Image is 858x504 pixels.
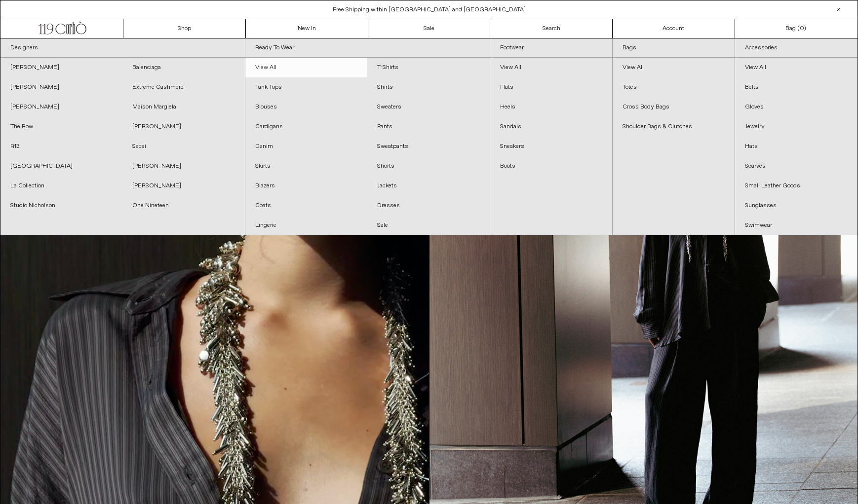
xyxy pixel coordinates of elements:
a: Studio Nicholson [0,196,122,216]
a: [PERSON_NAME] [0,58,122,77]
a: Sacai [122,137,244,156]
a: Blouses [245,97,367,117]
a: Hats [735,137,858,156]
a: Search [490,19,613,38]
a: Gloves [735,97,858,117]
a: Cross Body Bags [613,97,735,117]
a: Shorts [367,156,489,176]
a: La Collection [0,176,122,196]
a: Flats [490,77,612,97]
a: Pants [367,117,489,137]
a: Shoulder Bags & Clutches [613,117,735,137]
a: Designers [0,38,245,58]
a: Heels [490,97,612,117]
a: Shop [123,19,246,38]
a: Small Leather Goods [735,176,858,196]
a: Bag () [735,19,858,38]
a: Accessories [735,38,858,58]
a: View All [490,58,612,77]
a: Skirts [245,156,367,176]
a: Dresses [367,196,489,216]
a: T-Shirts [367,58,489,77]
a: New In [246,19,368,38]
a: Bags [613,38,735,58]
a: Jewelry [735,117,858,137]
a: Sale [367,216,489,235]
a: Coats [245,196,367,216]
a: Shirts [367,77,489,97]
a: Cardigans [245,117,367,137]
span: 0 [800,25,804,33]
a: Lingerie [245,216,367,235]
a: Boots [490,156,612,176]
a: Sweatpants [367,137,489,156]
a: Footwear [490,38,612,58]
a: Extreme Cashmere [122,77,244,97]
a: Sunglasses [735,196,858,216]
a: One Nineteen [122,196,244,216]
a: Totes [613,77,735,97]
a: Free Shipping within [GEOGRAPHIC_DATA] and [GEOGRAPHIC_DATA] [333,6,526,14]
a: [PERSON_NAME] [122,176,244,196]
a: Account [613,19,735,38]
a: The Row [0,117,122,137]
a: View All [735,58,858,77]
a: Ready To Wear [245,38,490,58]
a: Sandals [490,117,612,137]
a: View All [613,58,735,77]
a: [GEOGRAPHIC_DATA] [0,156,122,176]
a: Blazers [245,176,367,196]
a: Sweaters [367,97,489,117]
a: R13 [0,137,122,156]
a: Jackets [367,176,489,196]
a: Maison Margiela [122,97,244,117]
a: Swimwear [735,216,858,235]
a: Balenciaga [122,58,244,77]
a: Denim [245,137,367,156]
a: Scarves [735,156,858,176]
a: Belts [735,77,858,97]
a: Sale [368,19,491,38]
span: ) [800,24,806,33]
a: Tank Tops [245,77,367,97]
a: [PERSON_NAME] [122,156,244,176]
a: View All [245,58,367,77]
a: Sneakers [490,137,612,156]
a: [PERSON_NAME] [0,77,122,97]
a: [PERSON_NAME] [122,117,244,137]
a: [PERSON_NAME] [0,97,122,117]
